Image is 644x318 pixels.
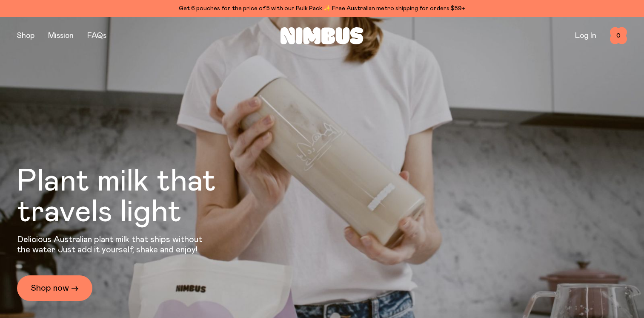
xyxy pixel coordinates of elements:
[17,234,208,255] p: Delicious Australian plant milk that ships without the water. Just add it yourself, shake and enjoy!
[87,32,106,40] a: FAQs
[48,32,74,40] a: Mission
[17,166,262,228] h1: Plant milk that travels light
[17,275,92,301] a: Shop now →
[575,32,596,40] a: Log In
[610,27,627,44] button: 0
[17,3,627,14] div: Get 6 pouches for the price of 5 with our Bulk Pack ✨ Free Australian metro shipping for orders $59+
